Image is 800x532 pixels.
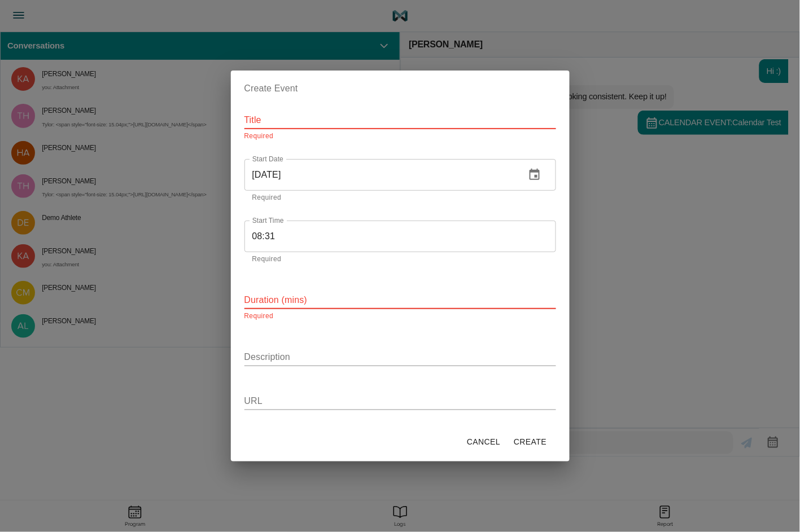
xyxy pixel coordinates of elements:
[252,192,548,204] p: Required
[244,131,556,142] p: Required
[514,435,547,449] span: Create
[252,254,548,265] p: Required
[467,435,500,449] span: Cancel
[244,311,556,322] p: Required
[244,82,556,95] p: Create Event
[462,432,505,452] button: Cancel
[509,432,551,452] button: Create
